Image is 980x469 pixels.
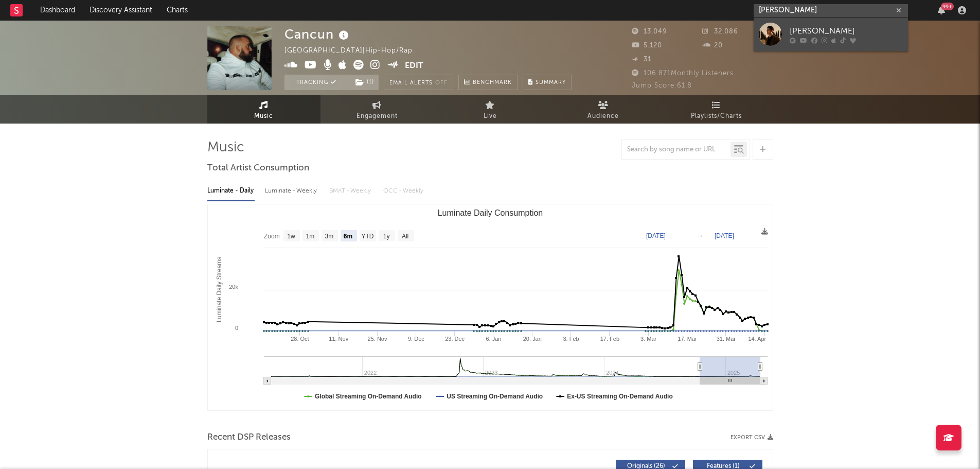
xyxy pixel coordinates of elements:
[291,336,309,342] text: 28. Oct
[941,3,954,10] div: 99 +
[523,336,541,342] text: 20. Jan
[458,75,518,90] a: Benchmark
[563,336,579,342] text: 3. Feb
[716,336,736,342] text: 31. Mar
[697,232,703,239] text: →
[384,75,453,90] button: Email AlertsOff
[208,204,773,410] svg: Luminate Daily Consumption
[473,77,512,89] span: Benchmark
[284,45,424,57] div: [GEOGRAPHIC_DATA] | Hip-Hop/Rap
[284,26,351,43] div: Cancun
[361,233,373,240] text: YTD
[264,233,280,240] text: Zoom
[207,431,291,444] span: Recent DSP Releases
[660,95,773,124] a: Playlists/Charts
[748,336,766,342] text: 14. Apr
[329,336,348,342] text: 11. Nov
[287,233,295,240] text: 1w
[646,232,666,239] text: [DATE]
[383,233,389,240] text: 1y
[284,75,349,90] button: Tracking
[325,233,333,240] text: 3m
[254,110,273,123] span: Music
[547,95,660,124] a: Audience
[405,60,423,73] button: Edit
[367,336,387,342] text: 25. Nov
[407,336,424,342] text: 9. Dec
[702,42,723,49] span: 20
[678,336,697,342] text: 17. Mar
[320,95,434,124] a: Engagement
[486,336,501,342] text: 6. Jan
[349,75,379,90] button: (1)
[790,25,903,37] div: [PERSON_NAME]
[523,75,572,90] button: Summary
[306,233,314,240] text: 1m
[447,393,543,400] text: US Streaming On-Demand Audio
[567,393,673,400] text: Ex-US Streaming On-Demand Audio
[315,393,422,400] text: Global Streaming On-Demand Audio
[435,80,448,86] em: Off
[632,70,734,77] span: 106.871 Monthly Listeners
[357,110,398,123] span: Engagement
[216,257,223,322] text: Luminate Daily Streams
[632,28,667,35] span: 13.049
[600,336,619,342] text: 17. Feb
[484,110,497,123] span: Live
[730,435,773,441] button: Export CSV
[691,110,742,123] span: Playlists/Charts
[207,162,309,175] span: Total Artist Consumption
[754,4,908,17] input: Search for artists
[640,336,657,342] text: 3. Mar
[434,95,547,124] a: Live
[349,75,379,90] span: ( 1 )
[632,56,651,63] span: 31
[207,95,320,124] a: Music
[632,82,692,89] span: Jump Score: 61.8
[207,182,255,200] div: Luminate - Daily
[715,232,734,239] text: [DATE]
[622,146,730,154] input: Search by song name or URL
[587,110,619,123] span: Audience
[235,325,238,331] text: 0
[437,209,543,217] text: Luminate Daily Consumption
[401,233,408,240] text: All
[229,284,238,290] text: 20k
[536,80,566,85] span: Summary
[938,6,945,14] button: 99+
[265,182,319,200] div: Luminate - Weekly
[632,42,662,49] span: 5.120
[754,18,908,51] a: [PERSON_NAME]
[343,233,352,240] text: 6m
[445,336,465,342] text: 23. Dec
[702,28,738,35] span: 32.086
